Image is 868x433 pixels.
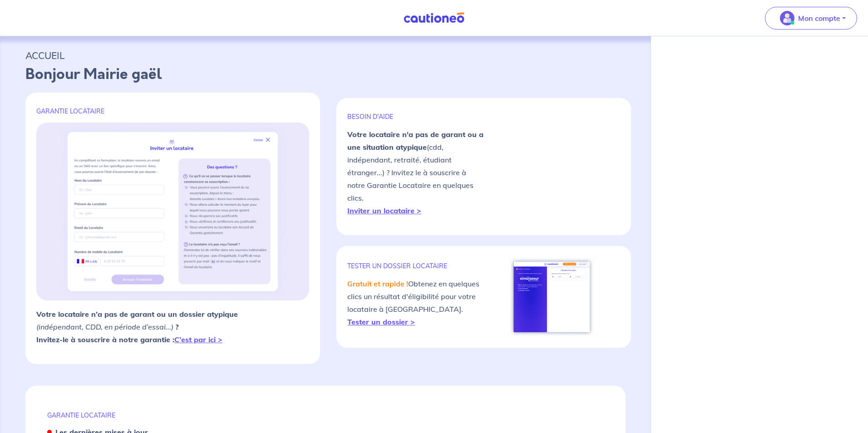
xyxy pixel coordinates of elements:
[25,47,626,64] p: ACCUEIL
[36,335,222,344] strong: Invitez-le à souscrire à notre garantie :
[58,123,287,300] img: invite.png
[347,277,483,328] p: Obtenez en quelques clics un résultat d'éligibilité pour votre locataire à [GEOGRAPHIC_DATA].
[347,317,415,326] a: Tester un dossier >
[347,262,483,270] p: TESTER un dossier locataire
[36,310,238,319] strong: Votre locataire n’a pas de garant ou un dossier atypique
[25,64,626,85] p: Bonjour Mairie gaël
[347,279,408,288] em: Gratuit et rapide !
[400,12,468,24] img: Cautioneo
[36,322,173,331] em: (indépendant, CDD, en période d’essai...)
[509,257,595,337] img: simulateur.png
[175,322,179,331] strong: ?
[347,128,483,217] p: (cdd, indépendant, retraité, étudiant étranger...) ? Invitez le à souscrire à notre Garantie Loca...
[780,11,794,25] img: illu_account_valid_menu.svg
[174,335,222,344] a: C’est par ici >
[36,107,309,115] p: GARANTIE LOCATAIRE
[347,113,483,121] p: BESOIN D'AIDE
[47,411,604,419] p: GARANTIE LOCATAIRE
[798,13,840,24] p: Mon compte
[347,130,483,152] strong: Votre locataire n'a pas de garant ou a une situation atypique
[347,206,421,215] a: Inviter un locataire >
[765,7,857,30] button: illu_account_valid_menu.svgMon compte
